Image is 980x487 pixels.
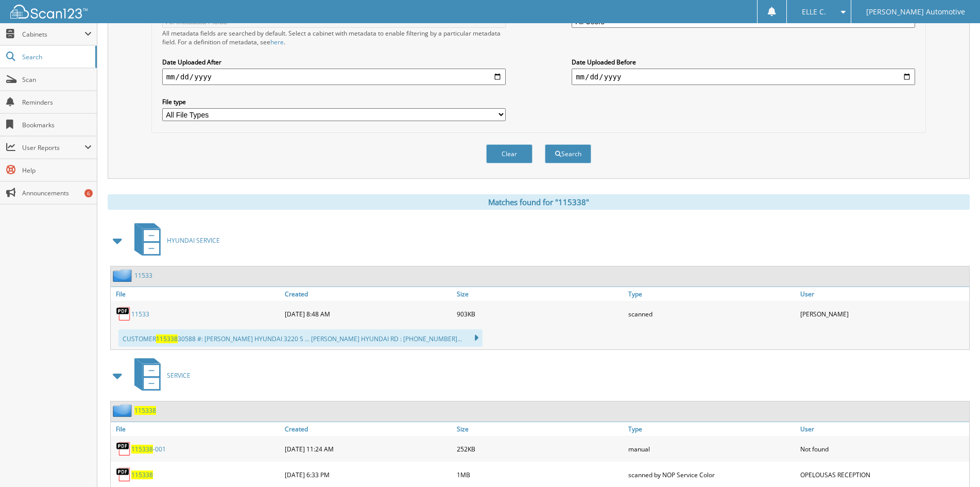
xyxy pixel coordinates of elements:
[929,438,980,487] iframe: Chat Widget
[162,58,506,66] label: Date Uploaded After
[270,38,284,46] a: here
[866,9,965,15] span: [PERSON_NAME] Automotive
[626,304,797,324] div: scanned
[116,441,131,457] img: PDF.png
[572,69,915,85] input: end
[162,69,506,85] input: start
[626,464,797,485] div: scanned by NOP Service Color
[798,464,969,485] div: OPELOUSAS RECEPTION
[131,310,149,318] a: 11533
[454,304,626,324] div: 903KB
[131,445,153,454] span: 115338
[113,269,134,282] img: folder2.png
[282,439,454,459] div: [DATE] 11:24 AM
[545,144,591,163] button: Search
[22,30,84,39] span: Cabinets
[802,9,826,15] span: ELLE C.
[282,422,454,436] a: Created
[22,98,92,107] span: Reminders
[131,445,166,454] a: 115338-001
[798,287,969,301] a: User
[156,334,178,343] span: 115338
[162,29,506,46] div: All metadata fields are searched by default. Select a cabinet with metadata to enable filtering b...
[798,304,969,324] div: [PERSON_NAME]
[108,194,970,210] div: Matches found for "115338"
[626,439,797,459] div: manual
[282,287,454,301] a: Created
[162,97,506,106] label: File type
[454,287,626,301] a: Size
[572,58,915,66] label: Date Uploaded Before
[282,304,454,324] div: [DATE] 8:48 AM
[116,467,131,482] img: PDF.png
[134,271,152,280] a: 11533
[111,287,282,301] a: File
[454,464,626,485] div: 1MB
[798,422,969,436] a: User
[22,166,92,175] span: Help
[22,189,92,197] span: Announcements
[131,471,153,479] a: 115338
[167,236,220,245] span: HYUNDAI SERVICE
[111,422,282,436] a: File
[454,439,626,459] div: 252KB
[626,422,797,436] a: Type
[22,75,92,84] span: Scan
[128,355,191,396] a: SERVICE
[10,5,88,19] img: scan123-logo-white.svg
[118,329,483,347] div: CUSTOMER 30588 #: [PERSON_NAME] HYUNDAI 3220 S ... [PERSON_NAME] HYUNDAI RD : [PHONE_NUMBER]...
[282,464,454,485] div: [DATE] 6:33 PM
[22,121,92,129] span: Bookmarks
[22,53,90,61] span: Search
[113,404,134,417] img: folder2.png
[84,189,93,197] div: 6
[134,406,156,415] a: 115338
[626,287,797,301] a: Type
[22,143,84,152] span: User Reports
[116,306,131,322] img: PDF.png
[454,422,626,436] a: Size
[798,439,969,459] div: Not found
[167,371,191,380] span: SERVICE
[486,144,532,163] button: Clear
[128,220,220,261] a: HYUNDAI SERVICE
